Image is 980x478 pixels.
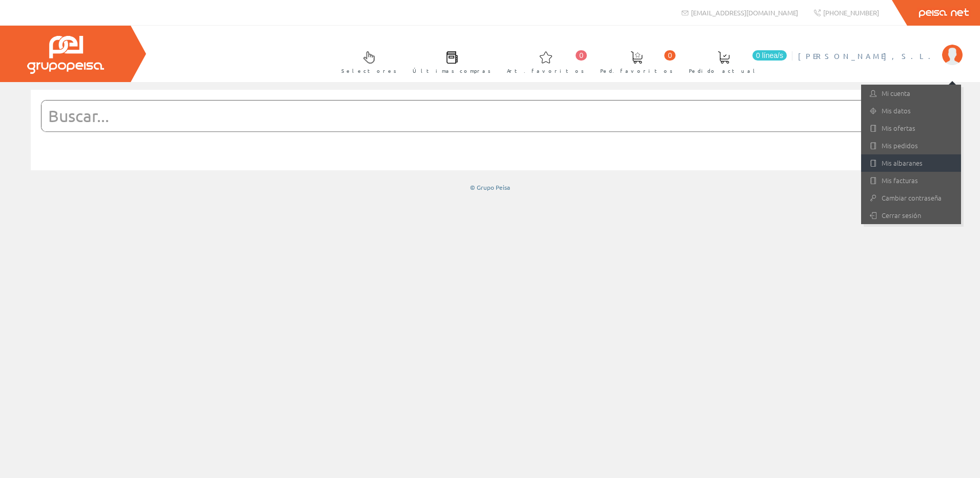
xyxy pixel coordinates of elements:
a: [PERSON_NAME], S.L. [798,43,963,52]
a: Cerrar sesión [861,207,961,224]
span: [PHONE_NUMBER] [823,8,879,17]
a: Últimas compras [402,43,496,80]
span: [PERSON_NAME], S.L. [798,51,937,61]
span: Pedido actual [689,66,759,76]
span: 0 [576,50,587,61]
a: Mis datos [861,102,961,120]
a: Selectores [331,43,402,80]
a: Mis ofertas [861,120,961,137]
a: Cambiar contraseña [861,189,961,207]
a: Mis albaranes [861,154,961,172]
span: [EMAIL_ADDRESS][DOMAIN_NAME] [691,8,798,17]
span: 0 [664,50,676,61]
input: Buscar... [42,101,913,131]
span: Últimas compras [413,66,491,76]
span: Ped. favoritos [600,66,673,76]
span: Selectores [341,66,397,76]
a: Mis facturas [861,172,961,189]
span: Art. favoritos [507,66,584,76]
a: Mi cuenta [861,85,961,102]
span: 0 línea/s [752,50,787,61]
div: © Grupo Peisa [31,183,949,192]
img: Grupo Peisa [27,36,104,74]
a: Mis pedidos [861,137,961,154]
